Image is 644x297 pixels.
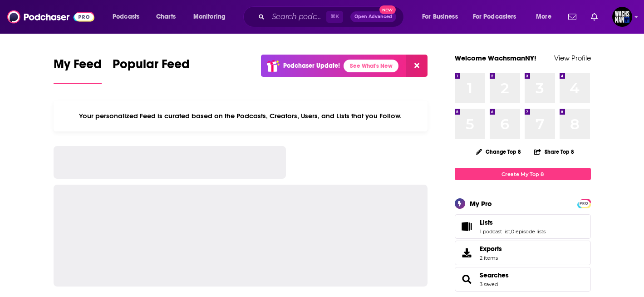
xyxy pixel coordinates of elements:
[473,10,516,23] span: For Podcasters
[480,245,502,253] span: Exports
[587,9,601,25] a: Show notifications dropdown
[536,10,551,23] span: More
[511,228,546,235] a: 0 episode lists
[455,54,536,62] a: Welcome WachsmanNY!
[458,273,476,286] a: Searches
[455,267,591,292] span: Searches
[579,200,590,206] a: PRO
[283,62,340,70] p: Podchaser Update!
[113,56,190,84] a: Popular Feed
[113,10,139,23] span: Podcasts
[354,15,392,19] span: Open Advanced
[530,10,563,24] button: open menu
[150,10,181,24] a: Charts
[480,271,509,279] a: Searches
[7,8,94,25] img: Podchaser - Follow, Share and Rate Podcasts
[252,6,413,27] div: Search podcasts, credits, & more...
[54,101,428,131] div: Your personalized Feed is curated based on the Podcasts, Creators, Users, and Lists that you Follow.
[344,60,398,72] a: See What's New
[422,10,458,23] span: For Business
[326,11,343,23] span: ⌘ K
[480,281,498,287] a: 3 saved
[455,214,591,239] span: Lists
[467,10,530,24] button: open menu
[579,200,590,207] span: PRO
[612,7,632,27] button: Show profile menu
[612,7,632,27] span: Logged in as WachsmanNY
[455,168,591,180] a: Create My Top 8
[106,10,151,24] button: open menu
[565,9,580,25] a: Show notifications dropdown
[458,220,476,233] a: Lists
[612,7,632,27] img: User Profile
[470,199,492,208] div: My Pro
[416,10,469,24] button: open menu
[187,10,237,24] button: open menu
[54,56,102,77] span: My Feed
[113,56,190,77] span: Popular Feed
[480,218,493,227] span: Lists
[554,54,591,62] a: View Profile
[156,10,176,23] span: Charts
[480,218,546,227] a: Lists
[458,247,476,259] span: Exports
[455,241,591,265] a: Exports
[350,11,396,22] button: Open AdvancedNew
[534,143,575,161] button: Share Top 8
[471,146,527,157] button: Change Top 8
[480,255,502,261] span: 2 items
[379,5,396,14] span: New
[510,228,511,235] span: ,
[480,228,510,235] a: 1 podcast list
[193,10,226,23] span: Monitoring
[54,56,102,84] a: My Feed
[268,10,326,24] input: Search podcasts, credits, & more...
